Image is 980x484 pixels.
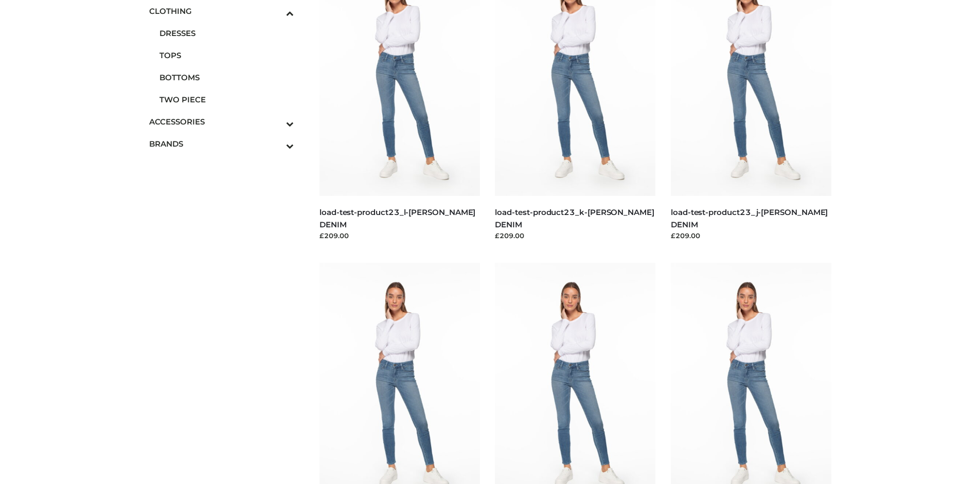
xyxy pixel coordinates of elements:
[258,133,294,155] button: Toggle Submenu
[671,230,831,241] div: £209.00
[149,116,294,128] span: ACCESSORIES
[159,66,294,88] a: BOTTOMS
[159,94,294,105] span: TWO PIECE
[149,111,294,133] a: ACCESSORIESToggle Submenu
[159,44,294,66] a: TOPS
[495,207,654,229] a: load-test-product23_k-[PERSON_NAME] DENIM
[319,207,475,229] a: load-test-product23_l-[PERSON_NAME] DENIM
[159,27,294,39] span: DRESSES
[319,230,480,241] div: £209.00
[149,133,294,155] a: BRANDSToggle Submenu
[159,49,294,61] span: TOPS
[149,5,294,17] span: CLOTHING
[671,207,828,229] a: load-test-product23_j-[PERSON_NAME] DENIM
[159,88,294,111] a: TWO PIECE
[495,230,655,241] div: £209.00
[159,22,294,44] a: DRESSES
[149,138,294,150] span: BRANDS
[258,111,294,133] button: Toggle Submenu
[159,71,294,83] span: BOTTOMS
